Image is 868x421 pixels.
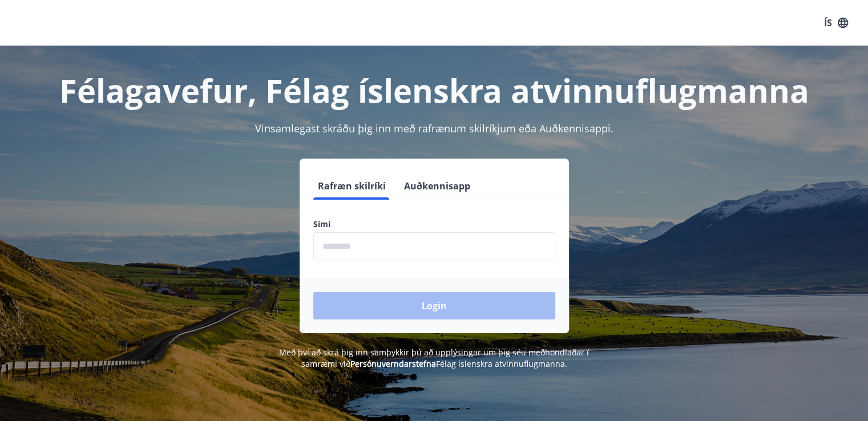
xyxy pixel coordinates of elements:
[255,122,613,135] span: Vinsamlegast skráðu þig inn með rafrænum skilríkjum eða Auðkennisappi.
[37,68,831,112] h1: Félagavefur, Félag íslenskra atvinnuflugmanna
[350,358,436,369] a: Persónuverndarstefna
[313,172,390,200] button: Rafræn skilríki
[399,172,475,200] button: Auðkennisapp
[313,218,555,230] label: Sími
[279,347,589,369] span: Með því að skrá þig inn samþykkir þú að upplýsingar um þig séu meðhöndlaðar í samræmi við Félag í...
[818,13,854,33] button: ÍS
